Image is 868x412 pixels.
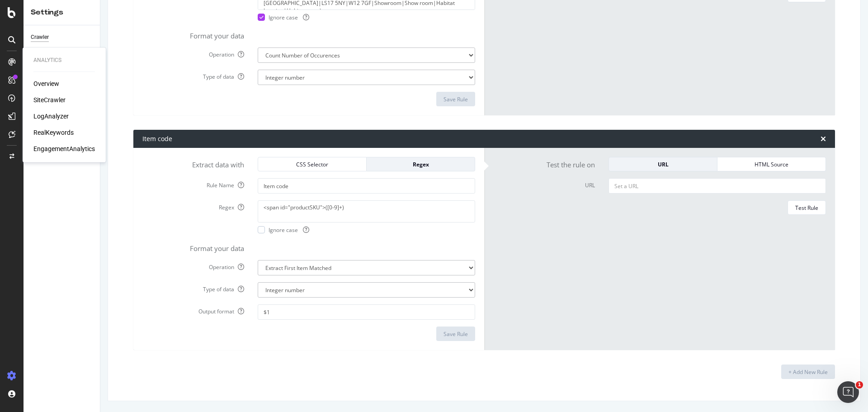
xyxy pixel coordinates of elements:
[136,200,251,211] label: Regex
[33,79,59,88] a: Overview
[436,92,475,106] button: Save Rule
[269,226,309,234] span: Ignore case
[33,144,95,153] a: EngagementAnalytics
[265,161,359,168] div: CSS Selector
[136,28,251,41] label: Format your data
[443,95,468,103] div: Save Rule
[258,304,475,320] input: $1
[33,112,69,121] a: LogAnalyzer
[443,330,468,338] div: Save Rule
[136,157,251,170] label: Extract data with
[788,200,826,215] button: Test Rule
[795,204,818,212] div: Test Rule
[788,368,828,376] div: + Add New Rule
[136,304,251,315] label: Output format
[374,161,467,168] div: Regex
[136,70,251,81] label: Type of data
[837,381,859,403] iframe: Intercom live chat
[856,381,863,388] span: 1
[486,178,602,189] label: URL
[136,178,251,189] label: Rule Name
[136,282,251,293] label: Type of data
[31,7,93,18] div: Settings
[31,46,94,55] a: Keywords
[136,47,251,58] label: Operation
[31,33,94,42] a: Crawler
[436,327,475,341] button: Save Rule
[609,178,826,194] input: Set a URL
[136,260,251,271] label: Operation
[367,157,475,171] button: Regex
[33,95,66,104] a: SiteCrawler
[33,57,95,64] div: Analytics
[616,161,710,168] div: URL
[33,128,74,137] a: RealKeywords
[258,200,475,222] textarea: <span id="productSKU">([0-9]+)
[31,46,55,55] div: Keywords
[136,241,251,253] label: Format your data
[781,365,835,379] button: + Add New Rule
[258,178,475,194] input: Provide a name
[142,134,172,143] div: Item code
[31,33,49,42] div: Crawler
[486,157,602,170] label: Test the rule on
[609,157,717,171] button: URL
[821,135,826,142] div: times
[258,157,367,171] button: CSS Selector
[717,157,826,171] button: HTML Source
[725,161,818,168] div: HTML Source
[269,14,309,21] span: Ignore case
